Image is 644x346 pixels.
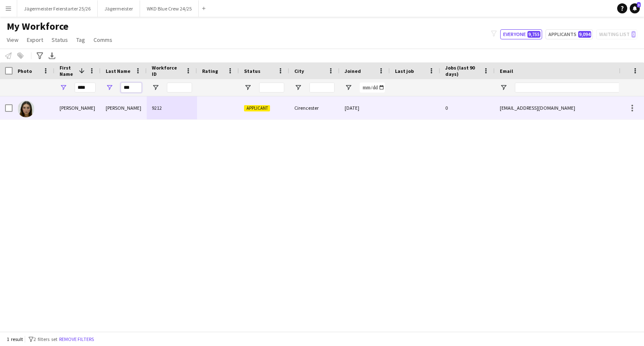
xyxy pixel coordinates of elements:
[360,83,385,93] input: Joined Filter Input
[23,34,47,45] a: Export
[500,84,507,91] button: Open Filter Menu
[140,0,199,17] button: WKD Blue Crew 24/25
[289,96,340,119] div: Cirencester
[75,83,96,93] input: First Name Filter Input
[48,34,71,45] a: Status
[395,68,414,74] span: Last job
[76,36,85,44] span: Tag
[294,84,302,91] button: Open Filter Menu
[637,2,641,8] span: 3
[545,29,593,39] button: Applicants9,094
[345,84,352,91] button: Open Filter Menu
[309,83,335,93] input: City Filter Input
[18,101,34,117] img: Jess Mackenzie
[101,96,147,119] div: [PERSON_NAME]
[167,83,192,93] input: Workforce ID Filter Input
[34,336,57,342] span: 2 filters set
[630,3,640,13] a: 3
[7,20,68,33] span: My Workforce
[578,31,591,38] span: 9,094
[152,84,159,91] button: Open Filter Menu
[60,65,75,77] span: First Name
[52,36,68,44] span: Status
[55,96,101,119] div: [PERSON_NAME]
[3,34,22,45] a: View
[294,68,304,74] span: City
[106,84,113,91] button: Open Filter Menu
[17,0,98,17] button: Jägermeister Feierstarter 25/26
[147,96,197,119] div: 9212
[60,84,67,91] button: Open Filter Menu
[57,335,96,344] button: Remove filters
[500,29,542,39] button: Everyone9,755
[27,36,43,44] span: Export
[244,68,260,74] span: Status
[47,51,57,61] app-action-btn: Export XLSX
[259,83,284,93] input: Status Filter Input
[90,34,116,45] a: Comms
[106,68,130,74] span: Last Name
[500,68,513,74] span: Email
[527,31,540,38] span: 9,755
[18,68,32,74] span: Photo
[202,68,218,74] span: Rating
[73,34,88,45] a: Tag
[340,96,390,119] div: [DATE]
[445,65,480,77] span: Jobs (last 90 days)
[244,105,270,111] span: Applicant
[35,51,45,61] app-action-btn: Advanced filters
[152,65,182,77] span: Workforce ID
[98,0,140,17] button: Jägermeister
[440,96,495,119] div: 0
[7,36,18,44] span: View
[93,36,112,44] span: Comms
[345,68,361,74] span: Joined
[121,83,142,93] input: Last Name Filter Input
[244,84,252,91] button: Open Filter Menu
